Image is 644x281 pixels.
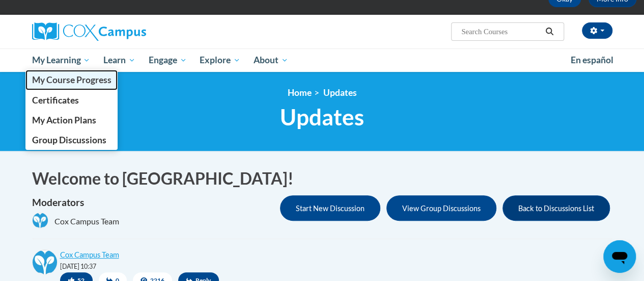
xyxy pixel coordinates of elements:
a: My Action Plans [25,110,118,130]
span: My Action Plans [32,115,96,125]
span: Group Discussions [32,135,106,145]
a: About [247,48,295,72]
a: Engage [142,48,193,72]
div: Main menu [24,48,620,72]
span: About [254,54,288,66]
span: My Learning [32,54,90,66]
button: Back to Discussions List [502,195,610,221]
img: Cox Campus [32,22,146,41]
button: View Group Discussions [386,195,496,221]
span: Updates [280,104,364,131]
img: Cox Campus Team [32,212,48,228]
iframe: Button to launch messaging window [603,240,636,273]
a: En español [564,49,620,71]
a: Home [288,87,312,98]
a: Certificates [25,90,118,110]
span: Updates [323,87,357,98]
h1: Welcome to [GEOGRAPHIC_DATA]! [32,167,612,190]
a: Cox Campus Team [60,250,119,259]
span: En español [571,55,613,65]
a: My Learning [25,48,97,72]
button: Start New Discussion [280,195,380,221]
span: Cox Campus Team [54,216,119,227]
a: Group Discussions [25,130,118,150]
span: Explore [200,54,240,66]
a: Explore [193,48,247,72]
input: Search Courses [460,25,542,38]
span: Certificates [32,95,78,106]
h4: Moderators [32,195,119,210]
span: Learn [103,54,135,66]
span: My Course Progress [32,74,111,85]
button: Search [542,25,557,38]
img: Cox Campus Team [32,249,58,275]
span: Engage [149,54,187,66]
button: Account Settings [582,22,612,39]
a: My Course Progress [25,70,118,90]
a: Learn [97,48,142,72]
small: [DATE] 10:37 [60,263,96,270]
